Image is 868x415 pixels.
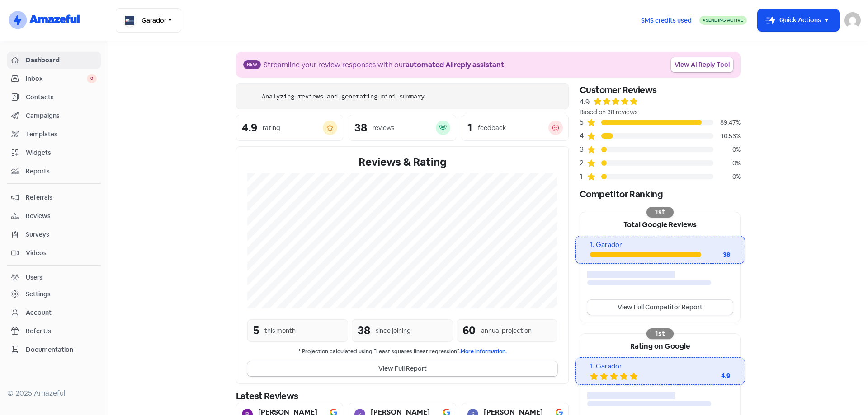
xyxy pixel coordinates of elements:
button: Garador [116,8,181,33]
span: Videos [26,248,97,258]
span: Refer Us [26,326,97,336]
div: 1st [646,328,674,339]
div: 1. Garador [590,240,730,250]
span: Dashboard [26,56,97,65]
div: 2 [580,158,587,168]
div: Latest Reviews [236,389,569,403]
div: Account [26,308,52,317]
a: Surveys [7,226,101,243]
span: Templates [26,130,97,139]
a: Templates [7,126,101,143]
div: Reviews & Rating [247,154,557,170]
a: Documentation [7,341,101,358]
a: Campaigns [7,107,101,124]
a: View AI Reply Tool [671,57,733,72]
div: 0% [713,172,741,182]
div: 38 [354,122,367,133]
a: Dashboard [7,52,101,69]
span: 0 [87,74,97,83]
button: View Full Report [247,361,557,376]
span: Surveys [26,230,97,239]
span: Sending Active [706,17,743,23]
span: Inbox [26,74,87,84]
span: Documentation [26,345,97,354]
span: Reports [26,167,97,176]
div: since joining [376,326,411,336]
a: Reviews [7,208,101,224]
div: 4.9 [580,97,590,107]
div: Based on 38 reviews [580,107,741,117]
a: SMS credits used [633,15,699,24]
div: annual projection [481,326,532,336]
div: 1 [467,122,472,133]
a: 1feedback [462,115,569,141]
div: Competitor Ranking [580,187,741,201]
a: Refer Us [7,323,101,340]
div: 3 [580,144,587,155]
div: Analyzing reviews and generating mini summary [262,92,425,101]
a: Sending Active [699,15,747,26]
div: rating [263,123,280,133]
a: Users [7,269,101,286]
div: 1 [580,171,587,182]
span: Widgets [26,148,97,158]
div: © 2025 Amazeful [7,388,101,399]
a: Account [7,304,101,321]
div: 1st [646,207,674,218]
div: feedback [478,123,506,133]
a: Videos [7,245,101,261]
button: Quick Actions [758,9,839,31]
div: reviews [373,123,394,133]
div: 0% [713,145,741,154]
div: 38 [358,322,370,339]
a: Widgets [7,145,101,161]
span: Campaigns [26,111,97,121]
a: View Full Competitor Report [587,300,733,315]
div: 10.53% [713,131,741,141]
div: Streamline your review responses with our . [264,60,506,70]
div: this month [264,326,296,336]
span: Contacts [26,93,97,102]
span: Referrals [26,193,97,202]
span: Reviews [26,211,97,221]
b: automated AI reply assistant [406,60,504,70]
div: 38 [701,250,730,260]
img: User [844,12,861,28]
div: Total Google Reviews [580,212,740,236]
div: Customer Reviews [580,83,741,97]
small: * Projection calculated using "Least squares linear regression". [247,347,557,356]
a: More information. [461,348,507,355]
div: 5 [580,117,587,128]
div: 0% [713,159,741,168]
span: SMS credits used [641,16,692,25]
div: 60 [462,322,476,339]
a: Inbox 0 [7,70,101,87]
a: Contacts [7,89,101,106]
a: Referrals [7,189,101,206]
div: Users [26,273,42,282]
a: 38reviews [349,115,456,141]
span: New [243,60,261,69]
a: 4.9rating [236,115,343,141]
div: 4.9 [694,371,730,381]
div: 1. Garador [590,361,730,372]
a: Reports [7,163,101,180]
div: Rating on Google [580,334,740,357]
div: 4.9 [242,122,257,133]
div: 89.47% [713,118,741,127]
div: Settings [26,289,51,299]
div: 4 [580,131,587,141]
a: Settings [7,286,101,303]
div: 5 [253,322,259,339]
